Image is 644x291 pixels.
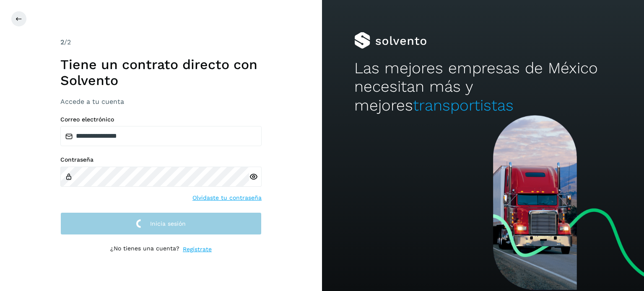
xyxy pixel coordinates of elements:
[60,38,64,46] span: 2
[354,59,612,115] h2: Las mejores empresas de México necesitan más y mejores
[60,156,262,163] label: Contraseña
[60,212,262,235] button: Inicia sesión
[150,221,186,227] span: Inicia sesión
[192,193,262,202] a: Olvidaste tu contraseña
[110,245,179,254] p: ¿No tienes una cuenta?
[60,37,262,47] div: /2
[413,96,514,114] span: transportistas
[60,98,262,106] h3: Accede a tu cuenta
[60,57,262,89] h1: Tiene un contrato directo con Solvento
[183,245,212,254] a: Regístrate
[60,116,262,123] label: Correo electrónico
